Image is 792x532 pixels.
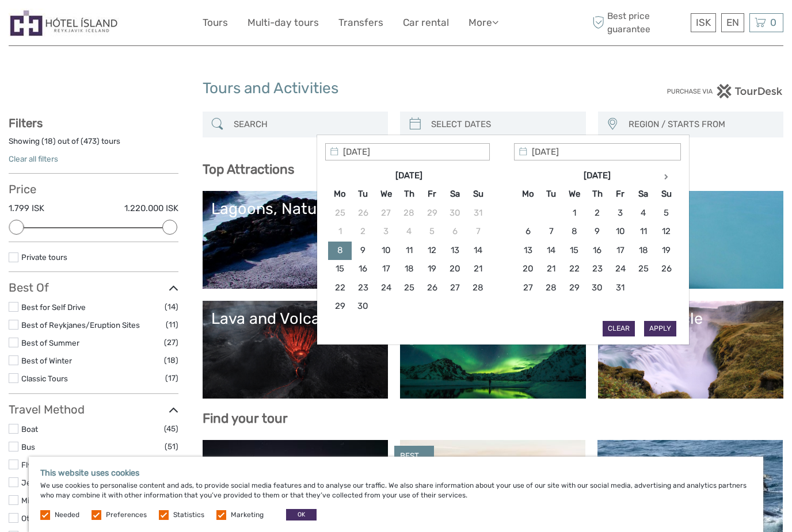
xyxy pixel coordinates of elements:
[467,241,490,259] td: 14
[329,297,352,315] td: 29
[421,204,444,222] td: 29
[231,510,264,520] label: Marketing
[352,204,375,222] td: 26
[586,223,609,241] td: 9
[444,185,467,204] th: Sa
[165,440,178,453] span: (51)
[632,204,655,222] td: 4
[421,241,444,259] td: 12
[106,510,147,520] label: Preferences
[83,136,97,147] label: 473
[398,278,421,297] td: 25
[655,241,678,259] td: 19
[164,336,178,349] span: (27)
[132,18,146,32] button: Open LiveChat chat widget
[286,509,317,520] button: OK
[540,278,563,297] td: 28
[329,204,352,222] td: 25
[21,514,88,523] a: Other / Non-Travel
[352,241,375,259] td: 9
[21,303,86,312] a: Best for Self Drive
[632,223,655,241] td: 11
[165,372,178,385] span: (17)
[16,20,130,29] p: We're away right now. Please check back later!
[696,17,711,28] span: ISK
[444,278,467,297] td: 27
[247,14,319,31] a: Multi-day tours
[609,204,632,222] td: 3
[444,223,467,241] td: 6
[352,223,375,241] td: 2
[21,424,38,434] a: Boat
[9,9,119,37] img: Hótel Ísland
[655,185,678,204] th: Su
[421,223,444,241] td: 5
[563,185,586,204] th: We
[203,79,590,98] h1: Tours and Activities
[563,260,586,278] td: 22
[586,278,609,297] td: 30
[9,136,178,154] div: Showing ( ) out of ( ) tours
[609,260,632,278] td: 24
[644,321,676,336] button: Apply
[9,403,178,416] h3: Travel Method
[21,320,140,330] a: Best of Reykjanes/Eruption Sites
[329,185,352,204] th: Mo
[427,114,580,135] input: SELECT DATES
[338,14,383,31] a: Transfers
[563,241,586,259] td: 15
[124,202,178,215] label: 1.220.000 ISK
[9,281,178,294] h3: Best Of
[21,460,43,469] a: Flying
[394,446,434,474] div: BEST SELLER
[586,204,609,222] td: 2
[632,260,655,278] td: 25
[375,223,398,241] td: 3
[517,278,540,297] td: 27
[21,442,35,451] a: Bus
[21,374,68,383] a: Classic Tours
[421,278,444,297] td: 26
[517,241,540,259] td: 13
[467,223,490,241] td: 7
[21,252,67,262] a: Private tours
[9,154,58,163] a: Clear all filters
[375,241,398,259] td: 10
[517,260,540,278] td: 20
[21,496,71,505] a: Mini Bus / Car
[540,167,655,185] th: [DATE]
[329,278,352,297] td: 22
[467,278,490,297] td: 28
[421,185,444,204] th: Fr
[540,241,563,259] td: 14
[586,185,609,204] th: Th
[9,116,43,130] strong: Filters
[211,200,775,280] a: Lagoons, Nature Baths and Spas
[467,185,490,204] th: Su
[609,223,632,241] td: 10
[467,204,490,222] td: 31
[632,185,655,204] th: Sa
[211,200,775,218] div: Lagoons, Nature Baths and Spas
[586,260,609,278] td: 23
[768,17,778,28] span: 0
[667,84,783,98] img: PurchaseViaTourDesk.png
[29,457,763,532] div: We use cookies to personalise content and ads, to provide social media features and to analyse ou...
[540,260,563,278] td: 21
[444,260,467,278] td: 20
[164,354,178,367] span: (18)
[563,223,586,241] td: 8
[603,321,635,336] button: Clear
[623,115,778,134] button: REGION / STARTS FROM
[586,241,609,259] td: 16
[211,309,380,328] div: Lava and Volcanoes
[173,510,204,520] label: Statistics
[203,14,228,31] a: Tours
[352,260,375,278] td: 16
[329,241,352,259] td: 8
[9,182,178,196] h3: Price
[609,185,632,204] th: Fr
[632,241,655,259] td: 18
[517,223,540,241] td: 6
